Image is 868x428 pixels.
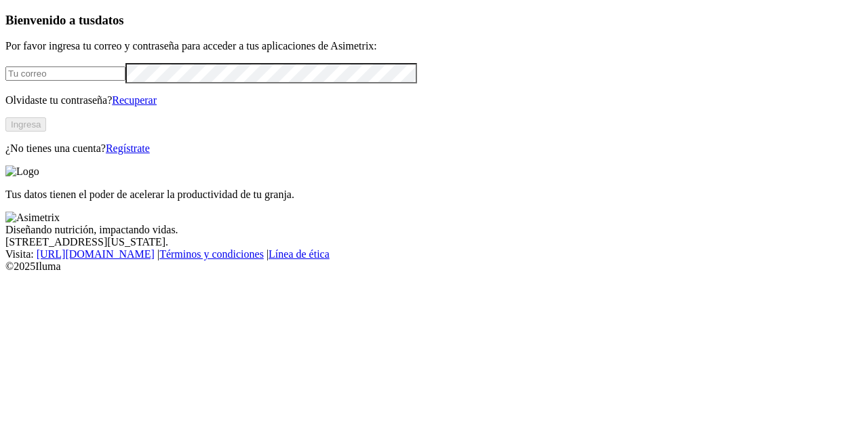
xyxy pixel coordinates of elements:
[5,13,863,28] h3: Bienvenido a tus
[5,66,125,81] input: Tu correo
[5,236,863,248] div: [STREET_ADDRESS][US_STATE].
[269,248,330,260] a: Línea de ética
[106,142,150,154] a: Regístrate
[5,142,863,155] p: ¿No tienes una cuenta?
[5,166,39,178] img: Logo
[5,260,863,273] div: © 2025 Iluma
[5,94,863,106] p: Olvidaste tu contraseña?
[5,212,60,224] img: Asimetrix
[5,117,46,132] button: Ingresa
[95,13,124,27] span: datos
[159,248,264,260] a: Términos y condiciones
[5,248,863,260] div: Visita : | |
[112,94,157,106] a: Recuperar
[5,224,863,236] div: Diseñando nutrición, impactando vidas.
[37,248,155,260] a: [URL][DOMAIN_NAME]
[5,189,863,201] p: Tus datos tienen el poder de acelerar la productividad de tu granja.
[5,40,863,52] p: Por favor ingresa tu correo y contraseña para acceder a tus aplicaciones de Asimetrix:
